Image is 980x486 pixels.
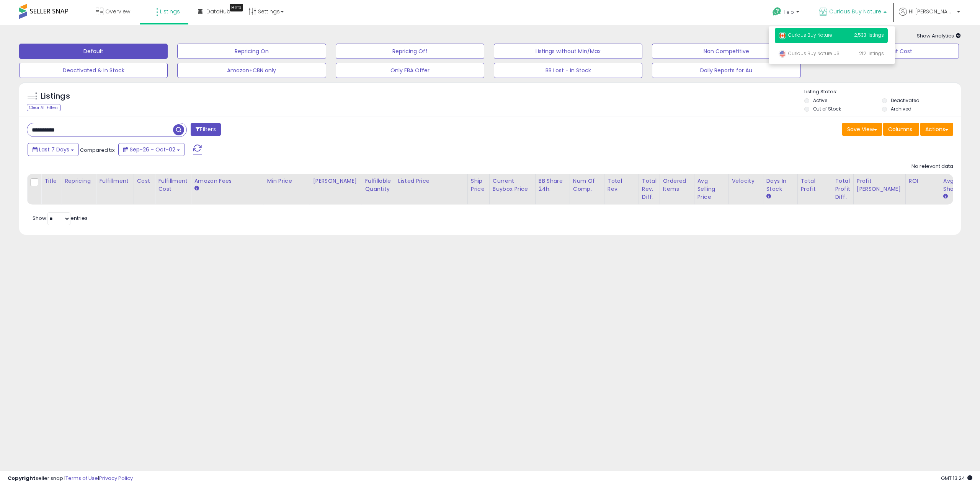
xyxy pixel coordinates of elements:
[766,177,794,193] div: Days In Stock
[118,143,185,156] button: Sep-26 - Oct-02
[772,7,782,16] i: Get Help
[44,177,58,185] div: Title
[177,44,326,59] button: Repricing On
[608,177,635,193] div: Total Rev.
[766,193,771,200] small: Days In Stock.
[130,146,175,153] span: Sep-26 - Oct-02
[494,44,642,59] button: Listings without Min/Max
[313,177,358,185] div: [PERSON_NAME]
[33,215,88,222] span: Show: entries
[493,177,532,193] div: Current Buybox Price
[177,63,326,78] button: Amazon+CBN only
[911,163,953,170] div: No relevant data
[336,44,484,59] button: Repricing Off
[859,50,884,57] span: 212 listings
[909,8,955,15] span: Hi [PERSON_NAME]
[642,177,657,201] div: Total Rev. Diff.
[813,97,827,104] label: Active
[899,8,960,25] a: Hi [PERSON_NAME]
[883,123,919,136] button: Columns
[27,104,61,111] div: Clear All Filters
[41,91,70,102] h5: Listings
[784,9,794,15] span: Help
[105,8,130,15] span: Overview
[267,177,306,185] div: Min Price
[779,32,786,39] img: canada.png
[732,177,760,185] div: Velocity
[943,177,971,193] div: Avg BB Share
[39,146,69,153] span: Last 7 Days
[99,177,130,185] div: Fulfillment
[80,146,115,154] span: Compared to:
[365,177,391,193] div: Fulfillable Quantity
[842,123,882,136] button: Save View
[28,143,79,156] button: Last 7 Days
[652,63,800,78] button: Daily Reports for Au
[920,123,953,136] button: Actions
[813,106,841,112] label: Out of Stock
[65,177,93,185] div: Repricing
[194,185,199,192] small: Amazon Fees.
[835,177,850,201] div: Total Profit Diff.
[943,193,948,200] small: Avg BB Share.
[19,63,168,78] button: Deactivated & In Stock
[194,177,260,185] div: Amazon Fees
[206,8,230,15] span: DataHub
[779,32,832,38] span: Curious Buy Nature
[917,32,961,39] span: Show Analytics
[663,177,691,193] div: Ordered Items
[160,8,180,15] span: Listings
[494,63,642,78] button: BB Lost - In Stock
[779,50,840,57] span: Curious Buy Nature US
[191,123,220,136] button: Filters
[137,177,152,185] div: Cost
[652,44,800,59] button: Non Competitive
[854,32,884,38] span: 2,533 listings
[779,50,786,58] img: usa.png
[891,106,911,112] label: Archived
[857,177,902,193] div: Profit [PERSON_NAME]
[804,88,961,96] p: Listing States:
[766,1,807,25] a: Help
[230,4,243,11] div: Tooltip anchor
[697,177,725,201] div: Avg Selling Price
[398,177,464,185] div: Listed Price
[19,44,168,59] button: Default
[801,177,829,193] div: Total Profit
[471,177,486,193] div: Ship Price
[909,177,937,185] div: ROI
[829,8,881,15] span: Curious Buy Nature
[539,177,567,193] div: BB Share 24h.
[158,177,188,193] div: Fulfillment Cost
[888,125,912,133] span: Columns
[573,177,601,193] div: Num of Comp.
[891,97,920,104] label: Deactivated
[336,63,484,78] button: Only FBA Offer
